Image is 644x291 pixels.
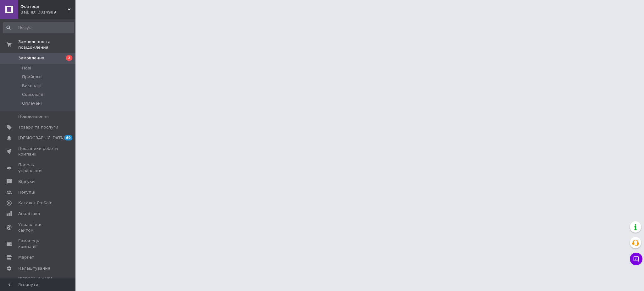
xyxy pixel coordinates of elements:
span: Каталог ProSale [18,200,52,206]
span: Панель управління [18,162,58,173]
span: Оплачені [22,101,42,106]
span: Виконані [22,83,42,89]
span: Маркет [18,255,34,260]
span: 69 [64,135,72,140]
span: Замовлення та повідомлення [18,39,75,50]
span: Гаманець компанії [18,238,58,250]
input: Пошук [3,22,74,33]
span: 2 [66,55,72,61]
span: Замовлення [18,55,44,61]
span: [DEMOGRAPHIC_DATA] [18,135,65,141]
span: Прийняті [22,74,42,80]
span: Фортеця [20,4,68,9]
span: Показники роботи компанії [18,146,58,157]
span: Повідомлення [18,114,49,119]
span: Налаштування [18,266,50,271]
span: Нові [22,65,31,71]
span: Відгуки [18,179,35,184]
div: Ваш ID: 3814989 [20,9,75,15]
span: Скасовані [22,92,43,97]
button: Чат з покупцем [630,253,642,265]
span: Аналітика [18,211,40,217]
span: Управління сайтом [18,222,58,233]
span: Покупці [18,189,35,195]
span: Товари та послуги [18,124,58,130]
